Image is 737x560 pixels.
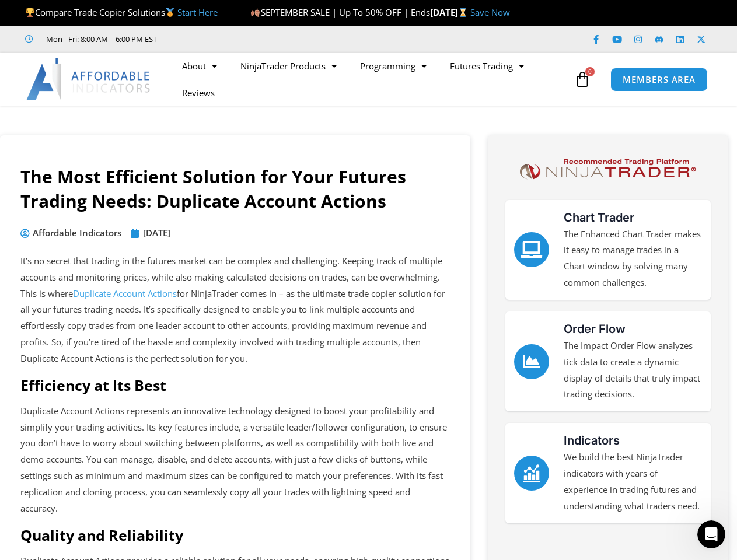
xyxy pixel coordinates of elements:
[143,227,170,239] time: [DATE]
[564,338,702,402] p: The Impact Order Flow analyzes tick data to create a dynamic display of details that truly impact...
[229,52,348,79] a: NinjaTrader Products
[470,6,510,18] a: Save Now
[30,225,121,242] span: Affordable Indicators
[25,6,218,18] span: Compare Trade Copier Solutions
[20,526,450,544] h4: Quality and Reliability
[251,8,260,17] img: 🍂
[26,8,34,17] img: 🏆
[623,75,696,84] span: MEMBERS AREA
[170,79,226,106] a: Reviews
[515,156,700,183] img: NinjaTrader Logo | Affordable Indicators – NinjaTrader
[438,52,536,79] a: Futures Trading
[564,449,702,514] p: We build the best NinjaTrader indicators with years of experience in trading futures and understa...
[564,226,702,291] p: The Enhanced Chart Trader makes it easy to manage trades in a Chart window by solving many common...
[177,6,218,18] a: Start Here
[20,164,450,213] h1: The Most Efficient Solution for Your Futures Trading Needs: Duplicate Account Actions
[20,403,450,517] p: Duplicate Account Actions represents an innovative technology designed to boost your profitabilit...
[430,6,470,18] strong: [DATE]
[557,62,608,96] a: 0
[514,232,549,267] a: Chart Trader
[585,67,595,76] span: 0
[514,456,549,491] a: Indicators
[20,253,450,367] p: It’s no secret that trading in the futures market can be complex and challenging. Keeping track o...
[697,520,725,548] iframe: Intercom live chat
[173,33,348,45] iframe: Customer reviews powered by Trustpilot
[564,433,620,447] a: Indicators
[564,322,626,336] a: Order Flow
[514,344,549,379] a: Order Flow
[610,68,708,92] a: MEMBERS AREA
[43,32,157,46] span: Mon - Fri: 8:00 AM – 6:00 PM EST
[250,6,429,18] span: SEPTEMBER SALE | Up To 50% OFF | Ends
[26,58,152,100] img: LogoAI | Affordable Indicators – NinjaTrader
[348,52,438,79] a: Programming
[20,376,450,394] h4: Efficiency at Its Best
[564,211,634,225] a: Chart Trader
[459,8,467,17] img: ⌛
[170,52,571,106] nav: Menu
[170,52,229,79] a: About
[166,8,174,17] img: 🥇
[73,288,177,299] a: Duplicate Account Actions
